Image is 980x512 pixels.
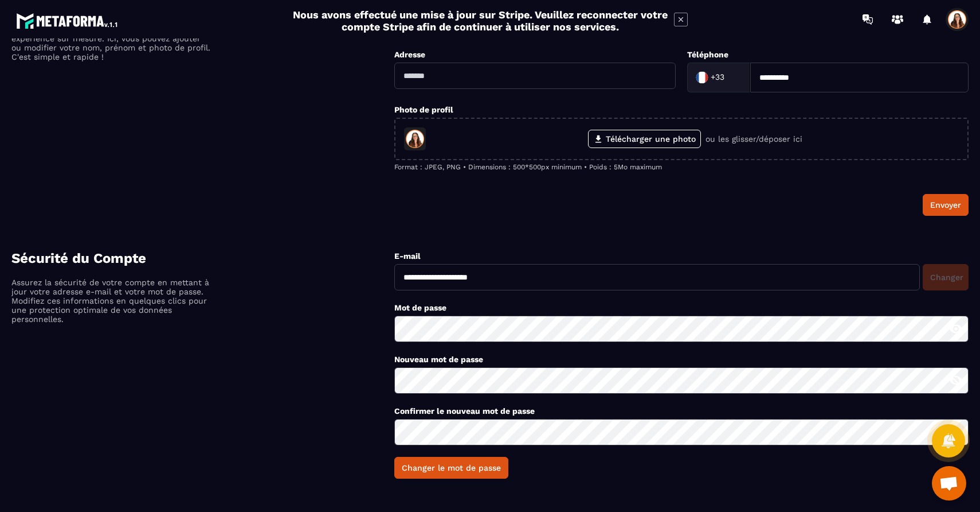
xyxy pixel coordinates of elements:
button: Changer le mot de passe [394,457,508,479]
button: Envoyer [923,194,969,216]
label: Mot de passe [394,303,446,312]
label: Téléphone [687,50,728,59]
label: Adresse [394,50,425,59]
p: Format : JPEG, PNG • Dimensions : 500*500px minimum • Poids : 5Mo maximum [394,163,969,171]
h4: Sécurité du Compte [11,250,394,266]
label: E-mail [394,251,421,261]
img: logo [16,10,119,31]
span: +33 [711,72,724,83]
input: Search for option [727,69,738,86]
label: Photo de profil [394,105,453,114]
p: Assurez la sécurité de votre compte en mettant à jour votre adresse e-mail et votre mot de passe.... [11,278,212,324]
p: Personnalisez vos informations de profil pour une expérience sur mesure. Ici, vous pouvez ajouter... [11,25,212,61]
div: Search for option [687,63,750,92]
label: Télécharger une photo [588,130,701,148]
p: ou les glisser/déposer ici [705,134,802,143]
h2: Nous avons effectué une mise à jour sur Stripe. Veuillez reconnecter votre compte Stripe afin de ... [292,9,668,33]
a: Ouvrir le chat [932,466,966,501]
img: Country Flag [691,66,714,89]
label: Nouveau mot de passe [394,355,483,364]
label: Confirmer le nouveau mot de passe [394,406,535,416]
